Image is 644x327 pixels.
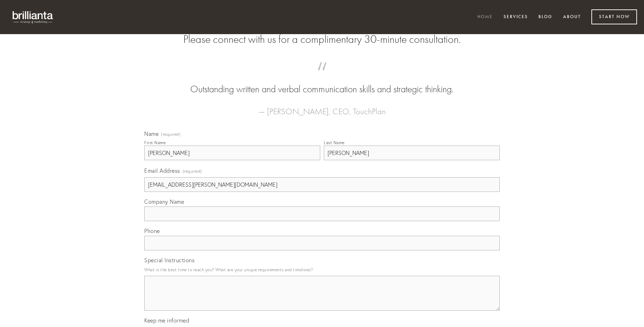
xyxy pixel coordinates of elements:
span: Special Instructions [144,257,194,264]
span: Name [144,130,159,137]
span: (required) [161,132,181,137]
span: Keep me informed [144,317,189,324]
a: Services [499,11,532,23]
a: Blog [534,11,557,23]
figcaption: — [PERSON_NAME], CEO, TouchPlan [155,96,489,118]
a: Home [473,11,497,23]
div: Last Name [324,140,345,145]
p: What is the best time to reach you? What are your unique requirements and timelines? [144,265,500,274]
span: (required) [183,166,202,176]
a: Start Now [591,9,637,24]
img: brillianta - research, strategy, marketing [7,7,59,27]
h2: Please connect with us for a complimentary 30-minute consultation. [144,33,500,46]
span: Email Address [144,167,180,174]
span: Company Name [144,198,184,205]
blockquote: Outstanding written and verbal communication skills and strategic thinking. [155,69,489,96]
span: Phone [144,227,160,234]
div: First Name [144,140,166,145]
span: “ [155,69,489,83]
a: About [559,11,585,23]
